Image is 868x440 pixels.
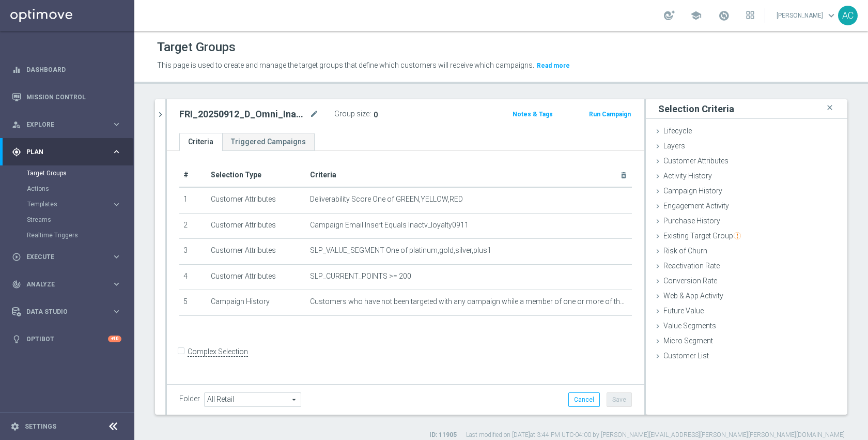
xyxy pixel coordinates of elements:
[27,165,133,181] div: Target Groups
[157,61,534,69] span: This page is used to create and manage the target groups that define which customers will receive...
[112,147,121,157] i: keyboard_arrow_right
[207,187,306,213] td: Customer Attributes
[157,40,236,55] h1: Target Groups
[207,290,306,316] td: Campaign History
[12,83,121,111] div: Mission Control
[826,10,837,21] span: keyboard_arrow_down
[108,336,121,342] div: +10
[156,110,165,119] i: chevron_right
[179,133,222,151] a: Criteria
[27,200,122,208] button: Templates keyboard_arrow_right
[26,83,121,111] a: Mission Control
[663,337,713,345] span: Micro Segment
[27,216,107,224] a: Streams
[12,307,112,316] div: Data Studio
[12,252,21,262] i: play_circle_outline
[179,108,307,120] h2: FRI_20250912_D_Omni_Inactv_Accounts
[207,213,306,239] td: Customer Attributes
[310,246,491,255] span: SLP_VALUE_SEGMENT One of platinum,gold,silver,plus1
[663,292,723,300] span: Web & App Activity
[11,120,122,129] button: person_search Explore keyboard_arrow_right
[112,279,121,289] i: keyboard_arrow_right
[179,264,207,290] td: 4
[179,187,207,213] td: 1
[11,66,122,74] button: equalizer Dashboard
[12,280,21,289] i: track_changes
[12,120,112,129] div: Explore
[663,262,720,270] span: Reactivation Rate
[663,187,722,195] span: Campaign History
[12,335,21,344] i: lightbulb
[11,93,122,101] button: Mission Control
[776,8,838,23] a: [PERSON_NAME]keyboard_arrow_down
[663,232,741,240] span: Existing Target Group
[26,254,112,260] span: Execute
[658,103,734,115] h3: Selection Criteria
[334,110,369,118] label: Group size
[25,423,56,430] a: Settings
[26,325,108,353] a: Optibot
[179,239,207,265] td: 3
[26,309,112,315] span: Data Studio
[663,157,729,165] span: Customer Attributes
[512,109,554,120] button: Notes & Tags
[663,172,712,180] span: Activity History
[663,247,707,255] span: Risk of Churn
[27,212,133,227] div: Streams
[12,280,112,289] div: Analyze
[179,395,200,403] label: Folder
[27,169,107,177] a: Target Groups
[155,99,165,130] button: chevron_right
[663,352,709,360] span: Customer List
[112,119,121,129] i: keyboard_arrow_right
[27,231,107,239] a: Realtime Triggers
[27,227,133,243] div: Realtime Triggers
[179,213,207,239] td: 2
[11,280,122,289] div: track_changes Analyze keyboard_arrow_right
[26,281,112,287] span: Analyze
[663,277,717,285] span: Conversion Rate
[619,171,628,179] i: delete_forever
[26,56,121,83] a: Dashboard
[27,181,133,196] div: Actions
[11,253,122,261] button: play_circle_outline Execute keyboard_arrow_right
[663,142,685,150] span: Layers
[12,120,21,129] i: person_search
[179,290,207,316] td: 5
[11,148,122,156] button: gps_fixed Plan keyboard_arrow_right
[310,297,628,306] span: Customers who have not been targeted with any campaign while a member of one or more of the 4 spe...
[12,325,121,353] div: Optibot
[607,392,632,407] button: Save
[663,217,720,225] span: Purchase History
[588,109,632,120] button: Run Campaign
[12,56,121,83] div: Dashboard
[207,163,306,187] th: Selection Type
[568,392,600,407] button: Cancel
[309,108,319,120] i: mode_edit
[26,122,112,128] span: Explore
[310,171,336,179] span: Criteria
[310,221,469,230] span: Campaign Email Insert Equals Inactv_loyalty0911
[112,200,121,209] i: keyboard_arrow_right
[838,6,858,25] div: AC
[663,307,704,315] span: Future Value
[27,196,133,212] div: Templates
[663,202,729,210] span: Engagement Activity
[112,307,121,316] i: keyboard_arrow_right
[310,272,411,281] span: SLP_CURRENT_POINTS >= 200
[429,431,457,439] label: ID: 11905
[374,111,378,119] span: 0
[10,422,20,431] i: settings
[207,239,306,265] td: Customer Attributes
[663,127,692,135] span: Lifecycle
[825,101,835,115] i: close
[690,10,702,21] span: school
[11,335,122,343] button: lightbulb Optibot +10
[179,163,207,187] th: #
[207,264,306,290] td: Customer Attributes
